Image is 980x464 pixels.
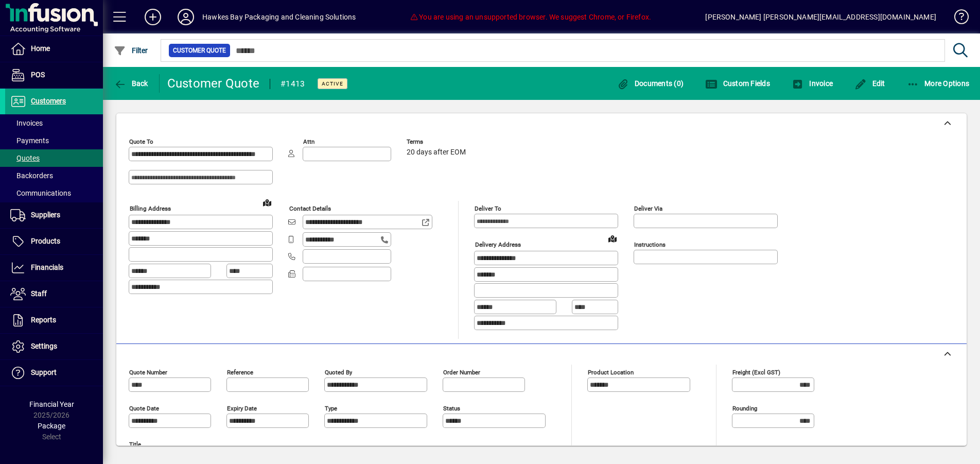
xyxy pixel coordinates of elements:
[604,230,621,247] a: View on map
[103,74,160,93] app-page-header-button: Back
[410,13,651,21] span: You are using an unsupported browser. We suggest Chrome, or Firefox.
[325,404,337,411] mat-label: Type
[792,79,833,88] span: Invoice
[227,368,253,375] mat-label: Reference
[5,132,103,149] a: Payments
[789,74,835,93] button: Invoice
[5,255,103,281] a: Financials
[732,368,780,375] mat-label: Freight (excl GST)
[111,41,151,60] button: Filter
[5,149,103,167] a: Quotes
[407,139,468,145] span: Terms
[114,79,148,88] span: Back
[443,368,480,375] mat-label: Order number
[173,45,226,56] span: Customer Quote
[129,404,159,411] mat-label: Quote date
[443,404,460,411] mat-label: Status
[129,368,167,375] mat-label: Quote number
[10,154,40,162] span: Quotes
[617,79,684,88] span: Documents (0)
[281,76,305,92] div: #1413
[854,79,885,88] span: Edit
[947,2,967,36] a: Knowledge Base
[31,289,47,298] span: Staff
[129,138,153,145] mat-label: Quote To
[475,205,501,212] mat-label: Deliver To
[10,171,53,180] span: Backorders
[852,74,888,93] button: Edit
[227,404,257,411] mat-label: Expiry date
[202,9,356,25] div: Hawkes Bay Packaging and Cleaning Solutions
[5,360,103,386] a: Support
[31,44,50,53] span: Home
[5,281,103,307] a: Staff
[167,75,260,92] div: Customer Quote
[5,307,103,333] a: Reports
[10,189,71,197] span: Communications
[5,184,103,202] a: Communications
[705,79,770,88] span: Custom Fields
[5,202,103,228] a: Suppliers
[259,194,275,211] a: View on map
[634,205,662,212] mat-label: Deliver via
[5,114,103,132] a: Invoices
[114,46,148,55] span: Filter
[705,9,936,25] div: [PERSON_NAME] [PERSON_NAME][EMAIL_ADDRESS][DOMAIN_NAME]
[5,229,103,254] a: Products
[31,342,57,350] span: Settings
[10,136,49,145] span: Payments
[303,138,314,145] mat-label: Attn
[10,119,43,127] span: Invoices
[31,211,60,219] span: Suppliers
[5,334,103,359] a: Settings
[407,148,466,157] span: 20 days after EOM
[703,74,773,93] button: Custom Fields
[169,8,202,26] button: Profile
[31,97,66,105] span: Customers
[5,167,103,184] a: Backorders
[31,237,60,245] span: Products
[31,368,57,376] span: Support
[29,400,74,408] span: Financial Year
[5,62,103,88] a: POS
[31,316,56,324] span: Reports
[129,440,141,448] mat-label: Title
[614,74,686,93] button: Documents (0)
[31,71,45,79] span: POS
[136,8,169,26] button: Add
[732,404,757,411] mat-label: Rounding
[5,36,103,62] a: Home
[38,422,65,430] span: Package
[31,263,63,271] span: Financials
[322,80,343,87] span: Active
[634,241,666,248] mat-label: Instructions
[904,74,972,93] button: More Options
[907,79,970,88] span: More Options
[325,368,352,375] mat-label: Quoted by
[588,368,634,375] mat-label: Product location
[111,74,151,93] button: Back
